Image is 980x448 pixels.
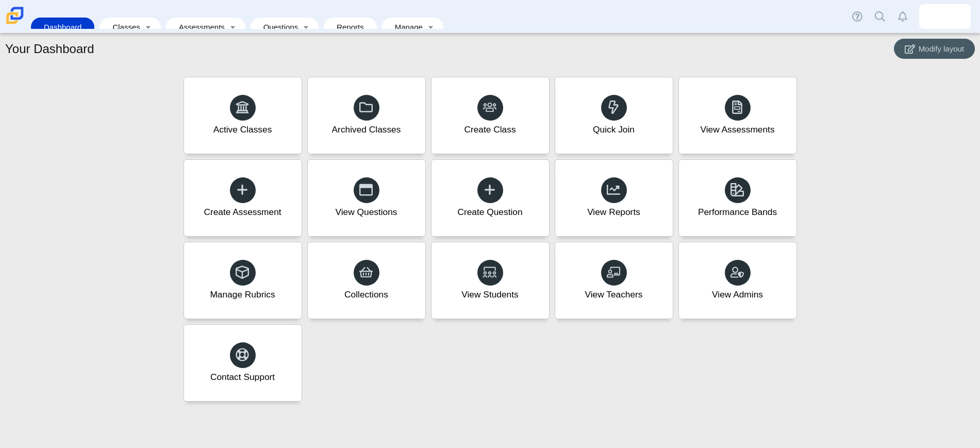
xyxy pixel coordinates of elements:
[4,19,26,28] a: Carmen School of Science & Technology
[307,77,426,154] a: Archived Classes
[307,159,426,237] a: View Questions
[461,288,518,301] div: View Students
[587,206,640,219] div: View Reports
[555,242,673,319] a: View Teachers
[585,288,642,301] div: View Teachers
[204,206,281,219] div: Create Assessment
[387,18,424,37] a: Manage
[457,206,522,219] div: Create Question
[698,206,777,219] div: Performance Bands
[678,242,797,319] a: View Admins
[431,242,550,319] a: View Students
[4,5,26,26] img: Carmen School of Science & Technology
[700,123,774,136] div: View Assessments
[555,159,673,237] a: View Reports
[555,77,673,154] a: Quick Join
[184,242,302,319] a: Manage Rubrics
[171,18,226,37] a: Assessments
[226,18,240,37] a: Toggle expanded
[299,18,313,37] a: Toggle expanded
[678,159,797,237] a: Performance Bands
[424,18,438,37] a: Toggle expanded
[894,39,975,59] button: Modify layout
[210,371,275,384] div: Contact Support
[36,18,89,37] a: Dashboard
[256,18,299,37] a: Questions
[105,18,141,37] a: Classes
[678,77,797,154] a: View Assessments
[184,77,302,154] a: Active Classes
[344,288,388,301] div: Collections
[307,242,426,319] a: Collections
[141,18,156,37] a: Toggle expanded
[335,206,397,219] div: View Questions
[184,159,302,237] a: Create Assessment
[919,44,964,53] span: Modify layout
[184,324,302,402] a: Contact Support
[593,123,635,136] div: Quick Join
[919,4,971,29] a: ryan.miller.3kvJtI
[329,18,372,37] a: Reports
[5,40,94,58] h1: Your Dashboard
[937,8,953,25] img: ryan.miller.3kvJtI
[213,123,272,136] div: Active Classes
[431,77,550,154] a: Create Class
[464,123,516,136] div: Create Class
[210,288,275,301] div: Manage Rubrics
[712,288,763,301] div: View Admins
[891,5,914,28] a: Alerts
[332,123,401,136] div: Archived Classes
[431,159,550,237] a: Create Question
